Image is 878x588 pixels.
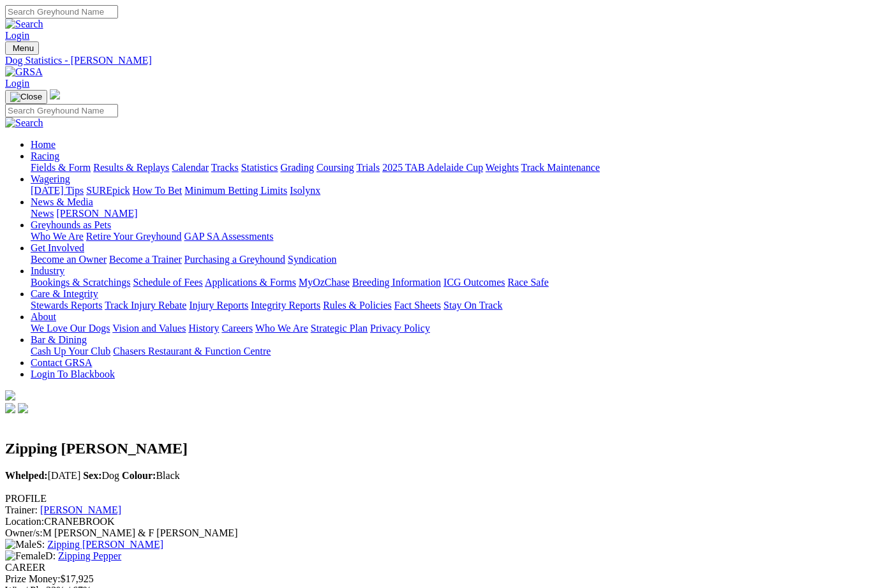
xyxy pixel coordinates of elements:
a: Trials [356,162,380,173]
img: Search [5,117,43,129]
span: Location: [5,516,44,527]
a: Care & Integrity [31,288,98,299]
a: Strategic Plan [311,323,368,334]
a: Wagering [31,173,70,184]
div: CRANEBROOK [5,516,873,527]
img: Female [5,550,45,562]
a: Careers [221,323,253,334]
a: Fields & Form [31,162,91,173]
h2: Zipping [PERSON_NAME] [5,440,873,457]
a: Statistics [241,162,278,173]
div: Care & Integrity [31,300,873,311]
a: [PERSON_NAME] [56,208,137,219]
b: Colour: [122,470,156,481]
input: Search [5,104,118,117]
span: Prize Money: [5,573,61,584]
a: Cash Up Your Club [31,346,110,356]
div: Industry [31,277,873,288]
a: Bar & Dining [31,334,87,345]
a: GAP SA Assessments [184,231,274,242]
img: Search [5,18,43,30]
span: S: [5,539,45,550]
a: Privacy Policy [370,323,430,334]
a: Stay On Track [443,300,502,311]
a: Login To Blackbook [31,369,115,379]
a: We Love Our Dogs [31,323,110,334]
a: How To Bet [133,185,182,196]
div: Greyhounds as Pets [31,231,873,242]
a: Purchasing a Greyhound [184,254,285,265]
a: Retire Your Greyhound [86,231,182,242]
b: Whelped: [5,470,48,481]
a: Injury Reports [189,300,248,311]
a: Chasers Restaurant & Function Centre [113,346,271,356]
a: Coursing [316,162,354,173]
span: Dog [83,470,119,481]
a: Dog Statistics - [PERSON_NAME] [5,55,873,66]
a: ICG Outcomes [443,277,505,288]
span: Black [122,470,180,481]
a: Results & Replays [93,162,169,173]
a: Breeding Information [352,277,441,288]
span: Trainer: [5,504,38,515]
a: Schedule of Fees [133,277,202,288]
a: News & Media [31,196,93,207]
input: Search [5,5,118,18]
a: Who We Are [255,323,308,334]
a: Race Safe [507,277,548,288]
a: Industry [31,265,64,276]
div: About [31,323,873,334]
div: Wagering [31,185,873,196]
div: Get Involved [31,254,873,265]
img: twitter.svg [18,403,28,413]
a: Rules & Policies [323,300,392,311]
img: GRSA [5,66,43,78]
a: Get Involved [31,242,84,253]
a: Become a Trainer [109,254,182,265]
a: Minimum Betting Limits [184,185,287,196]
a: Calendar [172,162,209,173]
a: Track Injury Rebate [105,300,186,311]
span: D: [5,550,56,561]
a: Login [5,78,29,89]
a: Track Maintenance [521,162,600,173]
img: facebook.svg [5,403,15,413]
span: Owner/s: [5,527,43,538]
div: Racing [31,162,873,173]
a: Become an Owner [31,254,107,265]
a: SUREpick [86,185,130,196]
img: logo-grsa-white.png [5,390,15,401]
b: Sex: [83,470,101,481]
div: M [PERSON_NAME] & F [PERSON_NAME] [5,527,873,539]
a: Login [5,30,29,41]
a: 2025 TAB Adelaide Cup [382,162,483,173]
a: Fact Sheets [394,300,441,311]
a: News [31,208,54,219]
a: Zipping [PERSON_NAME] [47,539,163,550]
a: MyOzChase [299,277,350,288]
a: Grading [281,162,314,173]
img: Close [10,92,42,102]
a: About [31,311,56,322]
a: [PERSON_NAME] [40,504,121,515]
a: [DATE] Tips [31,185,84,196]
a: Vision and Values [112,323,186,334]
a: Stewards Reports [31,300,102,311]
a: Isolynx [290,185,320,196]
div: CAREER [5,562,873,573]
a: History [188,323,219,334]
a: Greyhounds as Pets [31,219,111,230]
span: [DATE] [5,470,80,481]
a: Contact GRSA [31,357,92,368]
img: Male [5,539,36,550]
a: Integrity Reports [251,300,320,311]
a: Who We Are [31,231,84,242]
a: Home [31,139,56,150]
a: Applications & Forms [205,277,296,288]
div: $17,925 [5,573,873,585]
a: Weights [486,162,519,173]
a: Bookings & Scratchings [31,277,130,288]
a: Racing [31,151,59,161]
button: Toggle navigation [5,41,39,55]
img: logo-grsa-white.png [50,89,60,99]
